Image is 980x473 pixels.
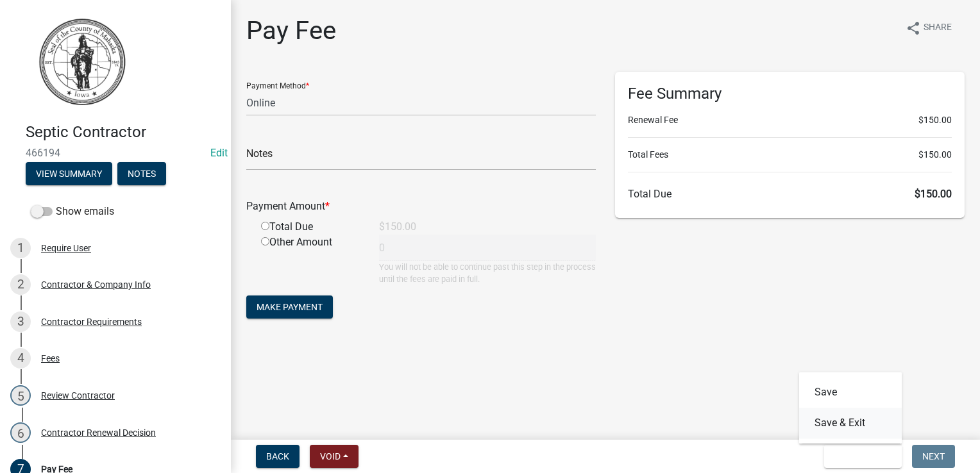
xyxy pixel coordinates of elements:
[26,162,112,185] button: View Summary
[906,21,921,36] i: share
[310,445,359,468] button: Void
[26,169,112,179] wm-modal-confirm: Summary
[10,385,31,406] div: 5
[117,162,166,185] button: Notes
[10,311,31,332] div: 3
[210,147,228,159] wm-modal-confirm: Edit Application Number
[41,428,156,437] div: Contractor Renewal Decision
[628,85,952,103] h6: Fee Summary
[799,377,902,408] button: Save
[266,451,289,461] span: Back
[210,147,228,159] a: Edit
[918,113,952,127] span: $150.00
[915,188,952,200] span: $150.00
[237,199,605,214] div: Payment Amount
[246,295,333,319] button: Make Payment
[10,238,31,258] div: 1
[320,451,341,461] span: Void
[26,147,205,159] span: 466194
[31,204,114,219] label: Show emails
[41,244,91,253] div: Require User
[912,445,955,468] button: Next
[41,317,142,326] div: Contractor Requirements
[41,280,151,289] div: Contractor & Company Info
[799,372,902,444] div: Save & Exit
[895,15,962,40] button: shareShare
[918,148,952,162] span: $150.00
[628,113,952,127] li: Renewal Fee
[246,15,336,46] h1: Pay Fee
[257,302,323,312] span: Make Payment
[41,391,115,400] div: Review Contractor
[26,13,139,110] img: Mahaska County, Iowa
[628,148,952,162] li: Total Fees
[256,445,300,468] button: Back
[824,445,902,468] button: Save & Exit
[117,169,166,179] wm-modal-confirm: Notes
[834,451,884,461] span: Save & Exit
[10,274,31,295] div: 2
[924,21,952,36] span: Share
[10,422,31,443] div: 6
[922,451,945,461] span: Next
[41,354,60,363] div: Fees
[10,348,31,369] div: 4
[251,219,369,235] div: Total Due
[251,235,369,285] div: Other Amount
[628,188,952,200] h6: Total Due
[26,123,221,142] h4: Septic Contractor
[799,408,902,438] button: Save & Exit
